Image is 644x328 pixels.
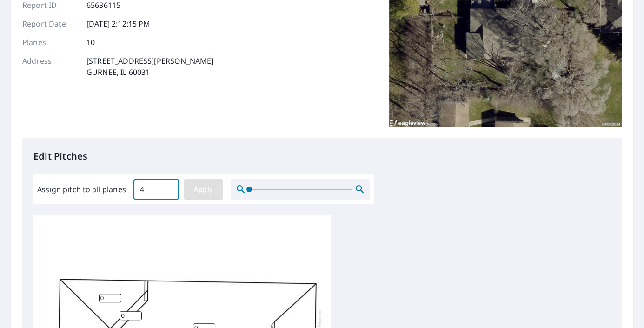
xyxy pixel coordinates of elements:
p: 10 [86,37,95,48]
span: Apply [191,184,216,195]
p: Planes [22,37,78,48]
p: Report Date [22,18,78,29]
p: [DATE] 2:12:15 PM [86,18,151,29]
input: 00.0 [133,176,179,202]
p: Address [22,55,78,78]
button: Apply [184,179,223,200]
p: [STREET_ADDRESS][PERSON_NAME] GURNEE, IL 60031 [86,55,213,78]
p: Edit Pitches [33,149,611,163]
label: Assign pitch to all planes [37,184,126,195]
